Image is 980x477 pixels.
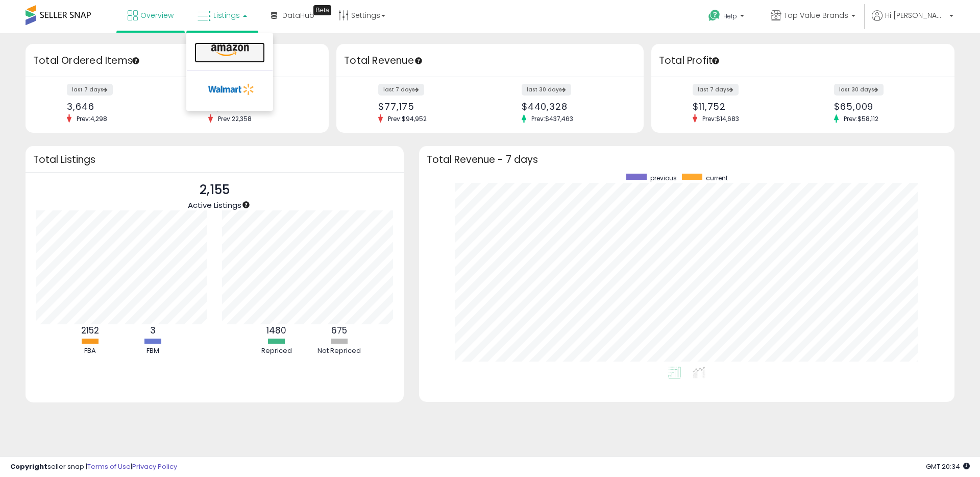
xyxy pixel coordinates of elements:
[282,10,314,20] span: DataHub
[131,56,140,65] div: Tooltip anchor
[122,346,183,356] div: FBM
[383,114,432,123] span: Prev: $94,952
[526,114,578,123] span: Prev: $437,463
[241,200,251,209] div: Tooltip anchor
[140,10,174,20] span: Overview
[697,114,744,123] span: Prev: $14,683
[427,156,947,163] h3: Total Revenue - 7 days
[711,56,720,65] div: Tooltip anchor
[59,346,120,356] div: FBA
[188,200,241,210] span: Active Listings
[309,346,370,356] div: Not Repriced
[81,324,99,337] b: 2152
[213,114,257,123] span: Prev: 22,358
[208,101,311,112] div: 21,621
[213,10,240,20] span: Listings
[522,101,626,112] div: $440,328
[344,54,636,68] h3: Total Revenue
[839,114,884,123] span: Prev: $58,112
[834,101,937,112] div: $65,009
[522,84,571,96] label: last 30 days
[246,346,307,356] div: Repriced
[67,101,169,112] div: 3,646
[693,84,739,96] label: last 7 days
[33,156,396,163] h3: Total Listings
[872,10,953,33] a: Hi [PERSON_NAME]
[67,84,113,96] label: last 7 days
[414,56,423,65] div: Tooltip anchor
[331,324,347,337] b: 675
[834,84,884,96] label: last 30 days
[650,174,677,182] span: previous
[313,5,331,15] div: Tooltip anchor
[378,84,424,96] label: last 7 days
[378,101,482,112] div: $77,175
[784,10,848,20] span: Top Value Brands
[708,9,721,22] i: Get Help
[723,12,737,20] span: Help
[150,324,156,337] b: 3
[188,180,241,200] p: 2,155
[266,324,286,337] b: 1480
[33,54,321,68] h3: Total Ordered Items
[693,101,795,112] div: $11,752
[885,10,946,20] span: Hi [PERSON_NAME]
[659,54,947,68] h3: Total Profit
[700,2,754,33] a: Help
[706,174,728,182] span: current
[71,114,112,123] span: Prev: 4,298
